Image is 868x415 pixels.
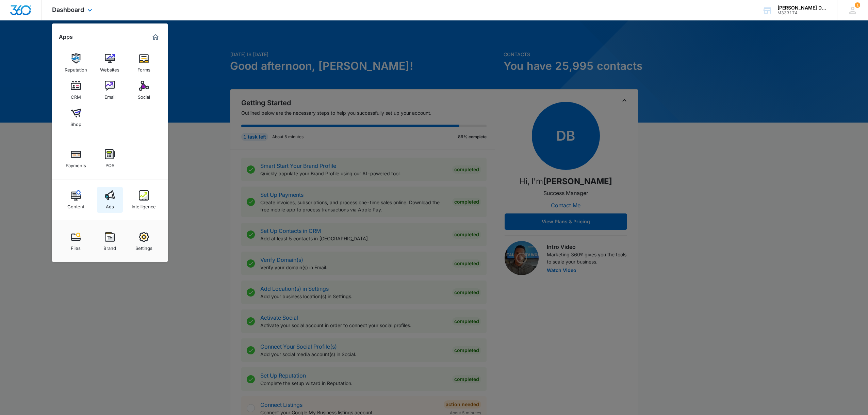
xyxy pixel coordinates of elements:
a: Ads [97,187,123,213]
div: account id [777,11,827,15]
a: Payments [63,146,89,172]
a: Brand [97,228,123,254]
a: Reputation [63,50,89,76]
a: Intelligence [131,187,157,213]
div: Brand [103,242,116,251]
div: notifications count [855,2,860,8]
a: Settings [131,228,157,254]
div: CRM [71,91,81,100]
a: Email [97,77,123,103]
div: Content [67,201,84,209]
a: Websites [97,50,123,76]
a: Forms [131,50,157,76]
div: Files [71,242,81,251]
a: Social [131,77,157,103]
a: Marketing 360® Dashboard [150,32,161,43]
a: Content [63,187,89,213]
a: POS [97,146,123,172]
div: Intelligence [132,201,156,209]
div: Email [104,91,115,100]
div: Shop [70,118,81,127]
a: CRM [63,77,89,103]
div: POS [105,159,114,168]
div: Settings [135,242,152,251]
div: Payments [66,159,86,168]
h2: Apps [59,34,73,40]
span: Dashboard [52,6,84,13]
span: 1 [855,2,860,8]
div: Ads [106,201,114,209]
div: Social [138,91,150,100]
div: Reputation [65,64,87,73]
div: Forms [137,64,150,73]
div: account name [777,5,827,11]
a: Shop [63,105,89,130]
a: Files [63,228,89,254]
div: Websites [100,64,119,73]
